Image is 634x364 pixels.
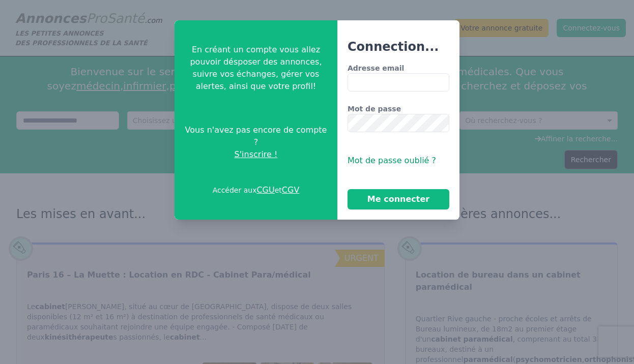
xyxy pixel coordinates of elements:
span: Vous n'avez pas encore de compte ? [183,124,329,148]
span: S'inscrire ! [235,148,278,161]
p: Accéder aux et [213,184,300,196]
label: Mot de passe [348,104,449,114]
h3: Connection... [348,39,449,55]
a: CGV [282,185,300,195]
span: Mot de passe oublié ? [348,156,436,165]
label: Adresse email [348,63,449,73]
button: Me connecter [348,189,449,209]
a: CGU [256,185,274,195]
p: En créant un compte vous allez pouvoir désposer des annonces, suivre vos échanges, gérer vos aler... [183,44,329,93]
